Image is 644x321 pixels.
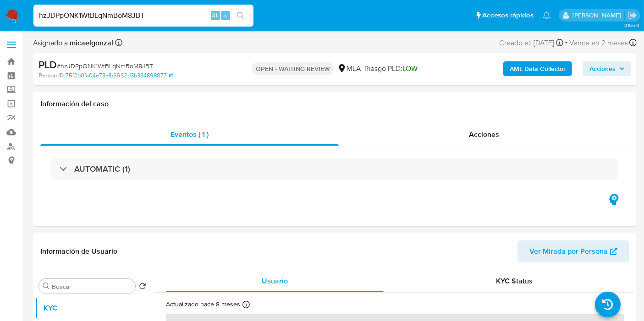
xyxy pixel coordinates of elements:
[565,37,567,49] span: -
[224,11,227,20] span: s
[33,38,113,48] span: Asignado a
[402,63,418,74] span: LOW
[52,283,132,291] input: Buscar
[57,61,153,71] span: # hzJDPpONK1WtBLqNmBoM8JBT
[35,297,150,319] button: KYC
[569,38,628,48] span: Vence en 2 meses
[171,129,209,140] span: Eventos ( 1 )
[212,11,219,20] span: Alt
[627,11,637,20] a: Salir
[499,37,563,49] div: Creado el: [DATE]
[66,71,173,80] a: 75f2b0fa04e73efb6932d3b334898077
[529,240,608,262] span: Ver Mirada por Persona
[33,10,253,22] input: Buscar usuario o caso...
[503,61,572,76] button: AML Data Collector
[51,158,618,180] div: AUTOMATIC (1)
[252,62,334,75] p: OPEN - WAITING REVIEW
[517,240,629,262] button: Ver Mirada por Persona
[262,276,288,286] span: Usuario
[510,61,566,76] b: AML Data Collector
[74,164,130,174] h3: AUTOMATIC (1)
[482,11,534,20] span: Accesos rápidos
[543,11,550,19] a: Notificaciones
[231,9,250,22] button: search-icon
[496,276,533,286] span: KYC Status
[589,61,616,76] span: Acciones
[166,300,240,309] p: Actualizado hace 8 meses
[43,283,50,290] button: Buscar
[469,129,499,140] span: Acciones
[68,38,113,48] b: micaelgonzal
[572,11,624,20] p: micaelaestefania.gonzalez@mercadolibre.com
[40,99,629,109] h1: Información del caso
[139,283,146,293] button: Volver al orden por defecto
[364,64,418,74] span: Riesgo PLD:
[583,61,631,76] button: Acciones
[39,71,64,80] b: Person ID
[39,57,57,72] b: PLD
[337,64,361,74] div: MLA
[40,247,117,256] h1: Información de Usuario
